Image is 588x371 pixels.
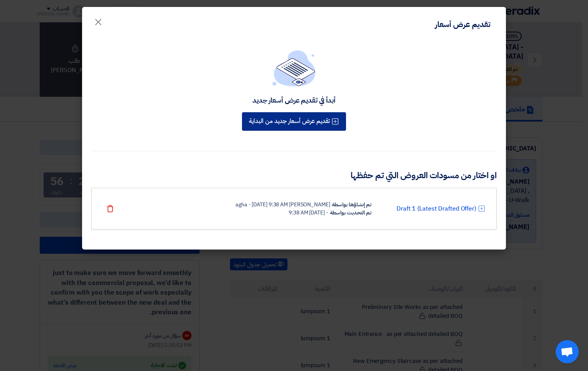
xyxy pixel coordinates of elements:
h3: او اختار من مسودات العروض التي تم حفظها [91,170,497,182]
a: دردشة مفتوحة [556,340,579,363]
div: تم التحديث بواسطة [330,209,371,217]
span: × [94,10,103,33]
button: تقديم عرض أسعار جديد من البداية [242,112,346,131]
div: تقديم عرض أسعار [435,19,491,30]
div: [PERSON_NAME] agha - [DATE] 9:38 AM [235,201,330,209]
img: empty_state_list.svg [272,50,316,86]
a: Draft 1 (Latest Drafted Offer) [396,204,476,213]
div: - [DATE] 9:38 AM [289,209,328,217]
div: تم إنشاؤها بواسطة [332,201,371,209]
button: Close [87,12,109,28]
div: أبدأ في تقديم عرض أسعار جديد [252,96,336,105]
